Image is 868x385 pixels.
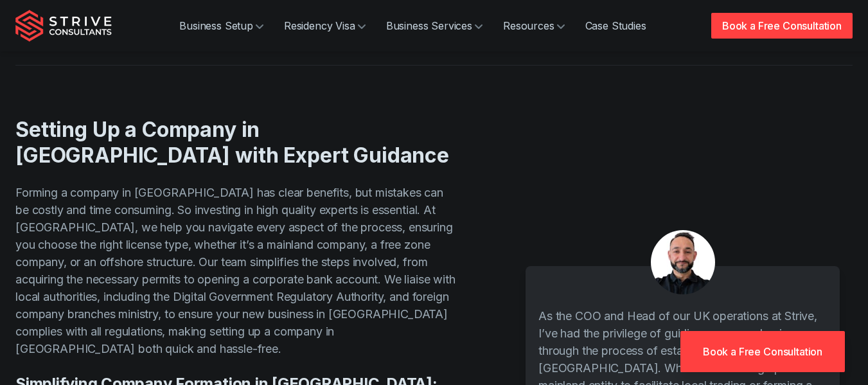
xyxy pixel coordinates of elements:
img: aDXDSydWJ-7kSlbU_Untitleddesign-75-.png [651,230,715,294]
a: Residency Visa [274,13,376,39]
a: Business Services [376,13,493,39]
p: Forming a company in [GEOGRAPHIC_DATA] has clear benefits, but mistakes can be costly and time co... [15,184,456,357]
a: Resources [493,13,575,39]
h2: Setting Up a Company in [GEOGRAPHIC_DATA] with Expert Guidance [15,117,456,168]
img: Strive Consultants [15,10,112,42]
a: Case Studies [575,13,657,39]
a: Business Setup [169,13,274,39]
a: Book a Free Consultation [711,13,853,39]
a: Book a Free Consultation [680,331,845,372]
